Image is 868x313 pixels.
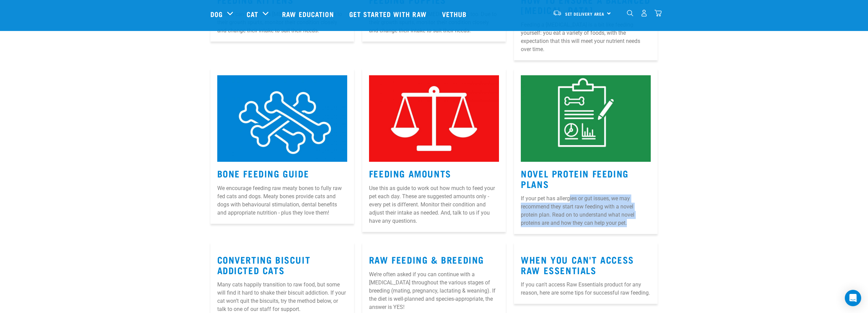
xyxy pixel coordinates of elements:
a: Raw Education [275,0,342,28]
img: home-icon-1@2x.png [627,10,633,16]
a: When You Can't Access Raw Essentials [521,257,634,272]
p: If you can't access Raw Essentials product for any reason, here are some tips for successful raw ... [521,281,651,297]
img: van-moving.png [553,10,562,16]
p: We’re often asked if you can continue with a [MEDICAL_DATA] throughout the various stages of bree... [369,270,499,311]
img: user.png [641,10,648,17]
a: Dog [210,9,223,19]
a: Bone Feeding Guide [217,171,309,176]
div: Open Intercom Messenger [845,290,861,306]
a: Raw Feeding & Breeding [369,257,484,262]
p: Feeding a [MEDICAL_DATA] is a bit like feeding yourself: you eat a variety of foods, with the exp... [521,21,651,53]
a: Feeding Amounts [369,171,451,176]
a: Converting Biscuit Addicted Cats [217,257,311,272]
img: Instagram_Core-Brand_Wildly-Good-Nutrition-12.jpg [521,75,651,162]
img: Instagram_Core-Brand_Wildly-Good-Nutrition-3.jpg [369,75,499,162]
a: Cat [247,9,258,19]
span: Set Delivery Area [565,13,605,15]
p: If your pet has allergies or gut issues, we may recommend they start raw feeding with a novel pro... [521,194,651,227]
a: Get started with Raw [342,0,435,28]
p: We encourage feeding raw meaty bones to fully raw fed cats and dogs. Meaty bones provide cats and... [217,184,347,217]
a: Vethub [435,0,475,28]
img: home-icon@2x.png [654,10,662,17]
a: Novel Protein Feeding Plans [521,171,629,186]
p: Use this as guide to work out how much to feed your pet each day. These are suggested amounts onl... [369,184,499,225]
img: 6.jpg [217,75,347,162]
